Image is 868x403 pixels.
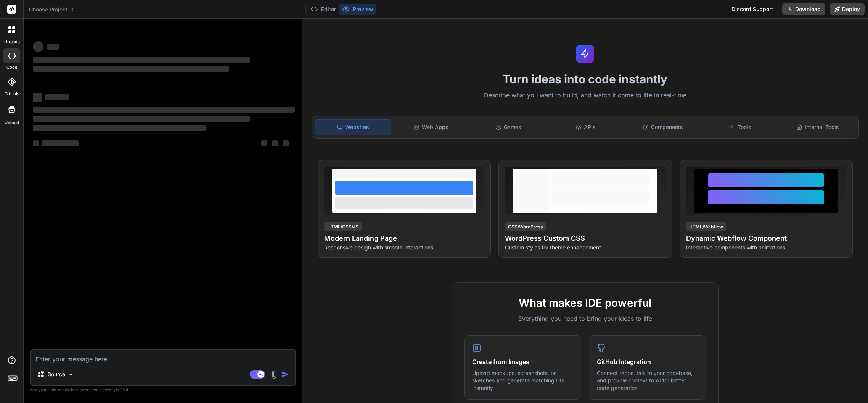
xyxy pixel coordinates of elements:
img: attachment [270,370,278,379]
button: Deploy [830,3,865,15]
p: Custom styles for theme enhancement [505,244,665,251]
p: Connect repos, talk to your codebase, and provide context to AI for better code generation [597,369,698,392]
div: Websites [315,119,392,135]
img: icon [281,371,289,378]
p: Everything you need to bring your ideas to life [464,314,706,323]
div: Web Apps [393,119,469,135]
span: ‌ [33,57,250,63]
h1: Turn ideas into code instantly [307,72,863,86]
span: ‌ [33,93,42,102]
h4: WordPress Custom CSS [505,233,665,244]
div: CSS/WordPress [505,222,546,231]
h2: What makes IDE powerful [464,295,706,311]
div: HTML/Webflow [686,222,726,231]
label: GitHub [5,91,19,97]
p: Describe what you want to build, and watch it come to life in real-time [307,91,863,100]
span: ‌ [33,41,43,52]
div: APIs [548,119,624,135]
span: ‌ [45,94,69,100]
h4: Dynamic Webflow Component [686,233,846,244]
button: Preview [339,4,376,15]
span: ‌ [42,140,79,146]
p: Responsive design with smooth interactions [324,244,484,251]
button: Editor [307,4,339,15]
div: Tools [702,119,778,135]
span: ‌ [33,125,206,131]
h4: GitHub Integration [597,357,698,366]
span: Choose Project [29,6,74,13]
button: Download [782,3,825,15]
span: ‌ [33,116,250,122]
img: Pick Models [68,371,74,378]
label: code [6,64,17,71]
span: ‌ [283,140,289,146]
span: ‌ [33,140,39,146]
p: Interactive components with animations [686,244,846,251]
span: privacy [102,387,116,392]
h4: Create from Images [472,357,573,366]
label: Upload [5,120,19,126]
span: ‌ [33,107,295,113]
div: Internal Tools [780,119,855,135]
span: ‌ [33,66,229,72]
label: threads [3,39,20,45]
span: ‌ [47,44,59,50]
h4: Modern Landing Page [324,233,484,244]
div: Games [470,119,546,135]
span: ‌ [261,140,267,146]
p: Upload mockups, screenshots, or sketches and generate matching UIs instantly [472,369,573,392]
p: Always double-check its answers. Your in Bind [30,386,296,393]
span: ‌ [272,140,278,146]
div: Components [625,119,701,135]
div: HTML/CSS/JS [324,222,362,231]
p: Source [48,371,65,378]
div: Discord Support [727,3,778,15]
